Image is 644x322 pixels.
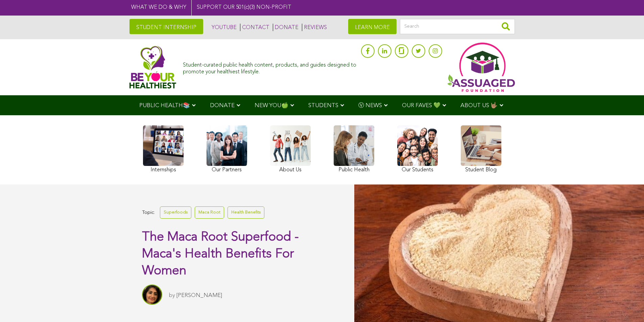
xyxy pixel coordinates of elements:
a: Superfoods [160,206,191,218]
div: Navigation Menu [129,95,515,115]
a: Maca Root [195,206,224,218]
a: STUDENT INTERNSHIP [129,19,203,34]
span: The Maca Root Superfood - Maca's Health Benefits For Women [142,231,299,277]
a: LEARN MORE [348,19,397,34]
img: Assuaged [129,46,176,89]
span: OUR FAVES 💚 [402,103,440,108]
span: ABOUT US 🤟🏽 [460,103,498,108]
a: DONATE [273,24,299,31]
a: YOUTUBE [210,24,237,31]
span: PUBLIC HEALTH📚 [139,103,190,108]
input: Search [400,19,515,34]
span: DONATE [210,103,235,108]
a: Health Benefits [228,206,264,218]
span: STUDENTS [308,103,338,108]
span: NEW YOU🍏 [255,103,288,108]
img: glassdoor [399,47,404,54]
div: Student-curated public health content, products, and guides designed to promote your healthiest l... [183,59,357,75]
a: [PERSON_NAME] [176,293,222,298]
span: Topic: [142,208,155,217]
span: by [169,293,175,298]
img: Assuaged App [447,43,515,92]
a: REVIEWS [302,24,327,31]
span: Ⓥ NEWS [358,103,382,108]
iframe: Chat Widget [610,290,644,322]
img: Sitara Darvish [142,284,162,305]
a: CONTACT [240,24,269,31]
